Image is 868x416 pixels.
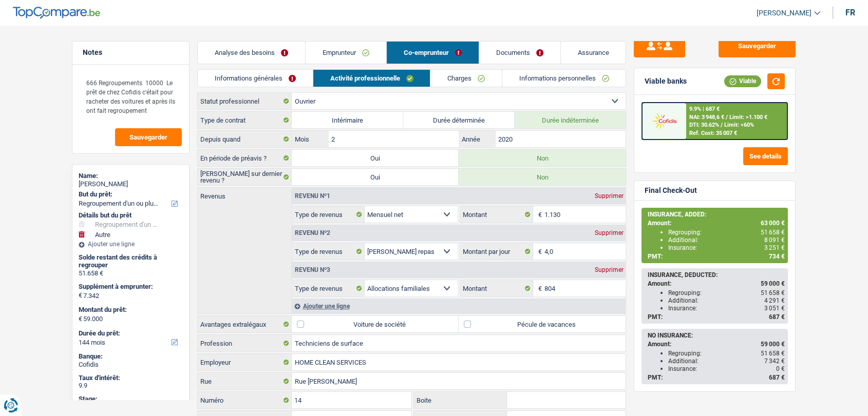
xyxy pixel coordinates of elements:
img: TopCompare Logo [13,7,100,19]
span: 59 000 € [761,280,785,287]
a: Informations générales [198,70,313,87]
div: Taux d'intérêt: [79,374,183,382]
h5: Notes [83,48,179,57]
span: 7 342 € [764,358,785,365]
a: [PERSON_NAME] [748,5,820,22]
span: 51 658 € [761,289,785,296]
label: Non [459,169,626,185]
button: Sauvegarder [115,128,182,146]
div: Ajouter une ligne [292,299,626,313]
span: 59 000 € [761,341,785,348]
label: Année [459,131,495,147]
div: [PERSON_NAME] [79,180,183,188]
span: DTI: 30.62% [689,122,719,128]
span: NAI: 3 948,6 € [689,114,724,121]
label: Supplément à emprunter: [79,283,181,291]
label: Revenus [198,188,291,200]
span: 687 € [769,313,785,321]
label: Depuis quand [198,131,292,147]
label: Numéro [198,392,292,408]
a: Analyse des besoins [198,42,305,64]
div: Stage: [79,395,183,403]
span: [PERSON_NAME] [757,9,812,17]
img: Cofidis [645,111,683,130]
div: INSURANCE, DEDUCTED: [648,271,785,279]
label: Employeur [198,354,292,370]
label: Rue [198,373,292,389]
span: Sauvegarder [129,134,167,141]
div: Supprimer [592,267,626,273]
span: 51 658 € [761,350,785,357]
label: Montant du prêt: [79,306,181,314]
label: Durée du prêt: [79,329,181,338]
a: Charges [430,70,502,87]
label: Non [459,150,626,166]
span: Limit: >1.100 € [729,114,767,121]
span: 8 091 € [764,236,785,244]
div: Regrouping: [668,350,785,357]
div: NO INSURANCE: [648,332,785,339]
label: Voiture de société [292,316,459,332]
label: Montant [460,280,533,296]
label: Intérimaire [292,112,403,128]
div: Solde restant des crédits à regrouper [79,253,183,269]
label: Oui [292,169,459,185]
div: Viable [724,75,761,87]
div: Insurance: [668,244,785,251]
label: [PERSON_NAME] sur dernier revenu ? [198,169,292,185]
label: Durée déterminée [403,112,515,128]
span: 51 658 € [761,229,785,236]
a: Emprunteur [306,42,386,64]
span: Limit: <60% [724,122,754,128]
a: Assurance [561,42,626,64]
label: Montant [460,206,533,223]
div: Additional: [668,358,785,365]
a: Co-emprunteur [387,42,479,64]
span: € [79,315,82,323]
div: Name: [79,172,183,180]
span: 3 251 € [764,244,785,251]
a: Activité professionnelle [313,70,430,87]
div: PMT: [648,253,785,260]
div: Ajouter une ligne [79,241,183,248]
span: 734 € [769,253,785,260]
div: Supprimer [592,193,626,199]
span: € [533,243,544,260]
span: € [533,206,544,223]
div: fr [845,8,855,17]
div: Banque: [79,352,183,361]
label: En période de préavis ? [198,150,292,166]
label: But du prêt: [79,190,181,199]
div: Cofidis [79,361,183,369]
button: See details [743,147,788,165]
label: Statut professionnel [198,93,292,109]
label: Type de contrat [198,112,292,128]
div: Revenu nº2 [292,230,332,236]
label: Type de revenus [292,280,365,296]
label: Boite [414,392,507,408]
span: / [726,114,728,121]
div: Revenu nº3 [292,267,332,273]
div: 9.9 [79,382,183,390]
div: Final Check-Out [645,186,697,195]
div: 9.9% | 687 € [689,106,720,112]
div: Amount: [648,341,785,348]
div: Amount: [648,220,785,227]
label: Montant par jour [460,243,533,260]
label: Mois [292,131,328,147]
a: Informations personnelles [502,70,626,87]
div: 51.658 € [79,269,183,278]
label: Type de revenus [292,243,365,260]
label: Profession [198,335,292,351]
span: 687 € [769,374,785,381]
span: 63 000 € [761,220,785,227]
span: € [533,280,544,296]
div: INSURANCE, ADDED: [648,211,785,218]
div: Amount: [648,280,785,287]
input: AAAA [496,131,626,147]
span: 3 051 € [764,305,785,312]
div: Additional: [668,236,785,244]
label: Oui [292,150,459,166]
input: MM [329,131,459,147]
div: Détails but du prêt [79,211,183,220]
